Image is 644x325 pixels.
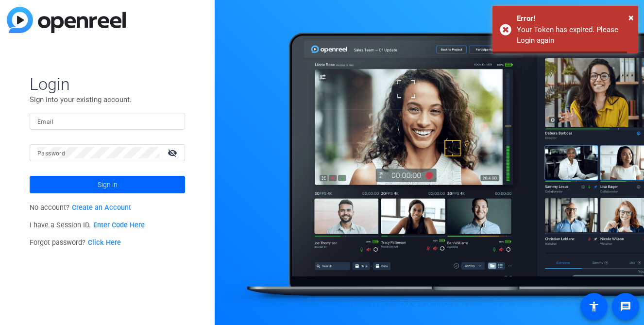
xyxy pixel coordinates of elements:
mat-icon: message [620,301,631,312]
span: Forgot password? [30,239,121,247]
img: blue-gradient.svg [7,7,126,33]
p: Sign into your existing account. [30,94,185,105]
a: Enter Code Here [93,221,145,229]
span: Sign in [98,172,118,197]
span: I have a Session ID. [30,221,145,229]
span: No account? [30,204,131,212]
a: Click Here [88,239,121,247]
input: Enter Email Address [37,115,177,127]
mat-label: Password [37,150,65,157]
button: Sign in [30,176,185,193]
mat-icon: visibility_off [162,146,185,160]
span: Login [30,74,185,94]
a: Create an Account [72,204,131,212]
span: × [628,12,634,23]
div: Error! [517,13,631,24]
mat-icon: accessibility [588,301,600,312]
button: Close [628,10,634,25]
div: Your Token has expired. Please Login again [517,24,631,46]
mat-label: Email [37,119,53,125]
